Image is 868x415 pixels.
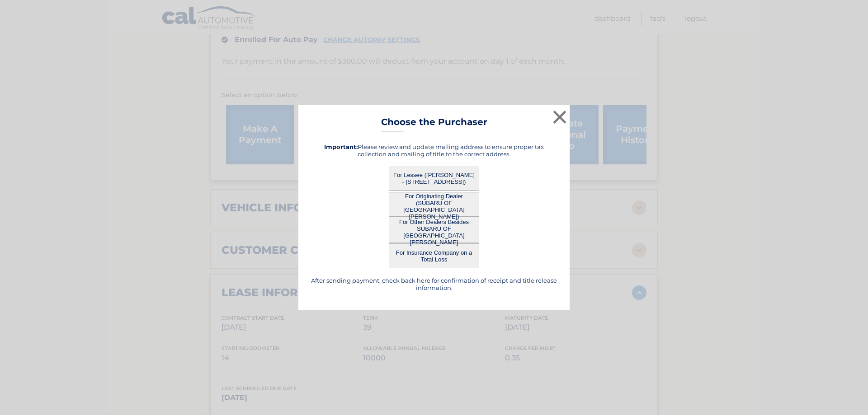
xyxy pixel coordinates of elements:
[389,192,479,217] button: For Originating Dealer (SUBARU OF [GEOGRAPHIC_DATA][PERSON_NAME])
[381,117,487,132] h3: Choose the Purchaser
[389,243,479,268] button: For Insurance Company on a Total Loss
[389,218,479,242] button: For Other Dealers Besides SUBARU OF [GEOGRAPHIC_DATA][PERSON_NAME]
[389,166,479,191] button: For Lessee ([PERSON_NAME] - [STREET_ADDRESS])
[310,277,558,291] h5: After sending payment, check back here for confirmation of receipt and title release information.
[324,143,358,150] strong: Important:
[551,108,569,126] button: ×
[310,143,558,158] h5: Please review and update mailing address to ensure proper tax collection and mailing of title to ...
